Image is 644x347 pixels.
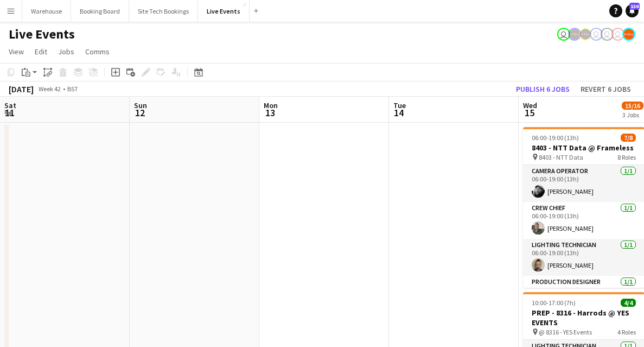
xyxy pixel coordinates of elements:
[9,47,24,56] span: View
[539,153,583,161] span: 8403 - NTT Data
[523,100,537,110] span: Wed
[30,45,52,59] a: Edit
[134,100,147,110] span: Sun
[393,100,406,110] span: Tue
[621,299,636,307] span: 4/4
[392,106,406,119] span: 14
[129,1,198,22] button: Site Tech Bookings
[622,111,643,119] div: 3 Jobs
[58,47,74,56] span: Jobs
[622,102,643,110] span: 15/16
[629,3,640,10] span: 130
[81,45,114,59] a: Comms
[626,4,639,17] a: 130
[132,106,147,119] span: 12
[622,28,635,41] app-user-avatar: Alex Gill
[22,1,71,22] button: Warehouse
[4,45,28,59] a: View
[9,26,75,42] h1: Live Events
[262,106,278,119] span: 13
[617,328,636,336] span: 4 Roles
[539,328,592,336] span: @ 8316 - YES Events
[521,106,537,119] span: 15
[264,100,278,110] span: Mon
[601,28,614,41] app-user-avatar: Technical Department
[611,28,624,41] app-user-avatar: Technical Department
[36,85,63,93] span: Week 42
[85,47,110,56] span: Comms
[621,134,636,142] span: 7/8
[3,106,16,119] span: 11
[9,84,34,94] div: [DATE]
[54,45,79,59] a: Jobs
[71,1,129,22] button: Booking Board
[532,134,579,142] span: 06:00-19:00 (13h)
[590,28,603,41] app-user-avatar: Technical Department
[198,1,250,22] button: Live Events
[67,85,78,93] div: BST
[35,47,47,56] span: Edit
[568,28,581,41] app-user-avatar: Production Managers
[512,82,574,96] button: Publish 6 jobs
[576,82,635,96] button: Revert 6 jobs
[579,28,592,41] app-user-avatar: Production Managers
[532,299,576,307] span: 10:00-17:00 (7h)
[617,153,636,161] span: 8 Roles
[557,28,570,41] app-user-avatar: Eden Hopkins
[4,100,16,110] span: Sat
